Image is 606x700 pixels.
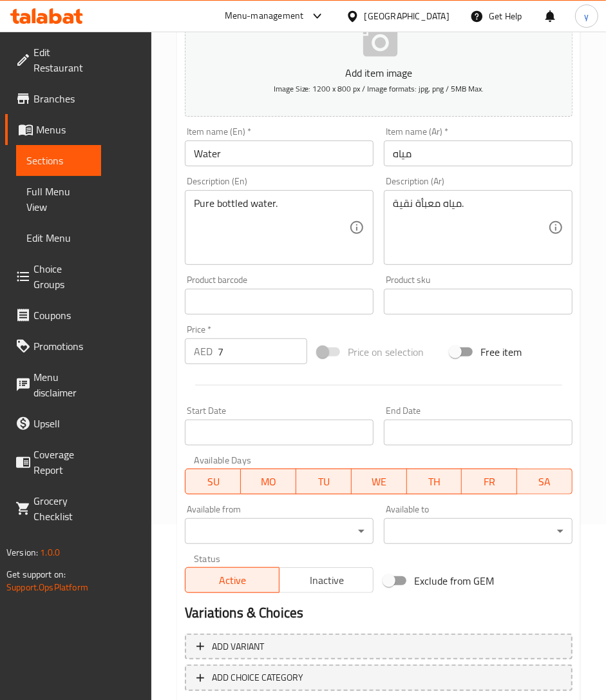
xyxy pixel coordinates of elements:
[5,362,101,408] a: Menu disclaimer
[384,141,573,166] input: Enter name Ar
[384,289,573,315] input: Please enter product sku
[357,472,402,491] span: WE
[584,9,589,23] span: y
[414,573,494,588] span: Exclude from GEM
[241,469,296,494] button: MO
[296,469,352,494] button: TU
[16,222,101,253] a: Edit Menu
[5,83,101,114] a: Branches
[218,338,307,364] input: Please enter price
[365,9,450,23] div: [GEOGRAPHIC_DATA]
[6,566,66,583] span: Get support on:
[5,300,101,331] a: Coupons
[185,141,374,166] input: Enter name En
[33,493,91,524] span: Grocery Checklist
[185,567,279,593] button: Active
[33,447,91,478] span: Coverage Report
[33,44,91,75] span: Edit Restaurant
[36,122,91,137] span: Menus
[185,289,374,315] input: Please enter product barcode
[5,439,101,485] a: Coverage Report
[522,472,567,491] span: SA
[279,567,374,593] button: Inactive
[205,65,553,81] p: Add item image
[33,369,91,400] span: Menu disclaimer
[16,176,101,222] a: Full Menu View
[185,518,374,544] div: ​
[274,81,484,96] span: Image Size: 1200 x 800 px / Image formats: jpg, png / 5MB Max.
[5,408,101,439] a: Upsell
[393,197,548,258] textarea: مياه معبأة نقية.
[191,472,236,491] span: SU
[517,469,573,494] button: SA
[185,603,573,623] h2: Variations & Choices
[33,261,91,292] span: Choice Groups
[191,571,274,590] span: Active
[246,472,291,491] span: MO
[194,197,349,258] textarea: Pure bottled water.
[6,544,38,561] span: Version:
[26,184,91,215] span: Full Menu View
[185,469,241,494] button: SU
[33,416,91,431] span: Upsell
[5,253,101,300] a: Choice Groups
[5,37,101,83] a: Edit Restaurant
[348,344,424,360] span: Price on selection
[185,665,573,691] button: ADD CHOICE CATEGORY
[33,338,91,354] span: Promotions
[185,634,573,660] button: Add variant
[16,145,101,176] a: Sections
[462,469,517,494] button: FR
[384,518,573,544] div: ​
[352,469,407,494] button: WE
[33,307,91,323] span: Coupons
[194,344,213,359] p: AED
[301,472,346,491] span: TU
[285,571,368,590] span: Inactive
[407,469,462,494] button: TH
[26,153,91,168] span: Sections
[480,344,522,360] span: Free item
[26,230,91,246] span: Edit Menu
[5,331,101,362] a: Promotions
[412,472,457,491] span: TH
[212,670,303,686] span: ADD CHOICE CATEGORY
[33,91,91,106] span: Branches
[5,485,101,532] a: Grocery Checklist
[40,544,60,561] span: 1.0.0
[225,8,304,24] div: Menu-management
[6,579,88,596] a: Support.OpsPlatform
[5,114,101,145] a: Menus
[467,472,512,491] span: FR
[212,639,264,655] span: Add variant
